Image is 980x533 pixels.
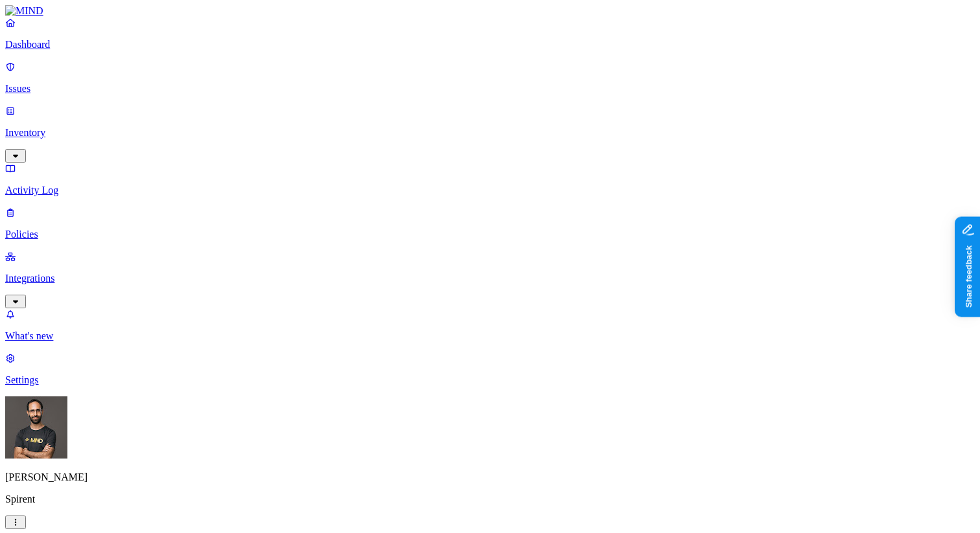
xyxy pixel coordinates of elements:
[5,83,975,95] p: Issues
[5,185,975,196] p: Activity Log
[5,374,975,386] p: Settings
[5,127,975,139] p: Inventory
[5,330,975,342] p: What's new
[5,308,975,342] a: What's new
[5,493,975,505] p: Spirent
[5,251,975,306] a: Integrations
[5,273,975,284] p: Integrations
[5,396,67,459] img: Ohad Abarbanel
[5,5,975,17] a: MIND
[5,163,975,196] a: Activity Log
[5,39,975,51] p: Dashboard
[5,229,975,240] p: Policies
[5,61,975,95] a: Issues
[5,207,975,240] a: Policies
[5,471,975,483] p: [PERSON_NAME]
[5,5,43,17] img: MIND
[5,352,975,386] a: Settings
[5,17,975,51] a: Dashboard
[5,105,975,161] a: Inventory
